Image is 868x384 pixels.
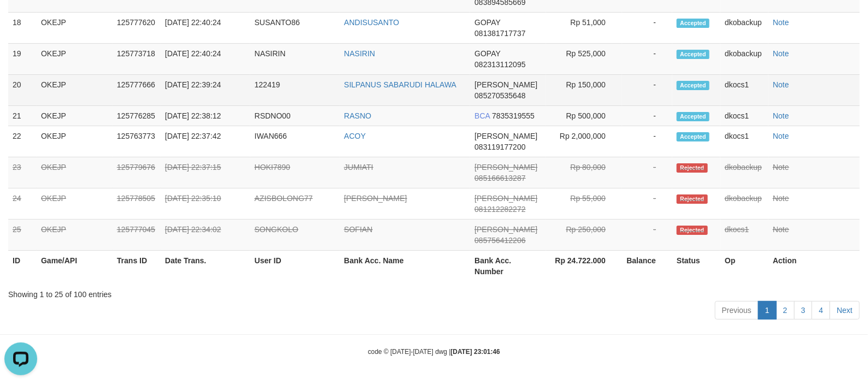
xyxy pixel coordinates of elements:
td: 125777666 [113,75,161,106]
span: Accepted [677,132,709,141]
td: IWAN666 [250,126,340,157]
a: 2 [776,301,795,320]
td: [DATE] 22:34:02 [161,220,250,251]
td: 125773718 [113,44,161,75]
a: Note [773,49,789,58]
strong: [DATE] 23:01:46 [451,348,500,356]
td: 25 [8,220,37,251]
td: 125776285 [113,106,161,126]
span: GOPAY [474,49,500,58]
a: Note [773,225,789,234]
td: 19 [8,44,37,75]
a: 1 [758,301,777,320]
td: OKEJP [37,13,113,44]
span: Copy 082313112095 to clipboard [474,60,525,69]
th: Date Trans. [161,251,250,282]
span: [PERSON_NAME] [474,132,537,140]
th: Op [720,251,769,282]
td: 20 [8,75,37,106]
td: [DATE] 22:39:24 [161,75,250,106]
span: GOPAY [474,18,500,27]
span: Copy 085270535648 to clipboard [474,91,525,100]
span: Accepted [677,50,709,59]
span: Accepted [677,81,709,90]
span: Copy 085166613287 to clipboard [474,174,525,182]
td: [DATE] 22:37:42 [161,126,250,157]
span: Copy 085756412206 to clipboard [474,236,525,245]
span: [PERSON_NAME] [474,225,537,234]
th: Action [769,251,860,282]
span: [PERSON_NAME] [474,194,537,203]
td: 18 [8,13,37,44]
td: dkocs1 [720,220,769,251]
th: Bank Acc. Name [340,251,471,282]
td: OKEJP [37,188,113,220]
td: Rp 51,000 [546,13,622,44]
td: Rp 150,000 [546,75,622,106]
td: RSDNO00 [250,106,340,126]
td: dkobackup [720,44,769,75]
td: - [622,75,672,106]
td: dkobackup [720,13,769,44]
div: Showing 1 to 25 of 100 entries [8,285,860,300]
a: Note [773,132,789,140]
span: Rejected [677,163,707,173]
td: dkocs1 [720,106,769,126]
td: [DATE] 22:35:10 [161,188,250,220]
a: Note [773,18,789,27]
td: Rp 80,000 [546,157,622,188]
a: SOFIAN [344,225,373,234]
td: Rp 500,000 [546,106,622,126]
span: Copy 083119177200 to clipboard [474,143,525,151]
td: - [622,157,672,188]
th: ID [8,251,37,282]
a: Note [773,80,789,89]
a: JUMIATI [344,163,373,172]
td: Rp 250,000 [546,220,622,251]
span: Accepted [677,112,709,121]
td: - [622,188,672,220]
td: OKEJP [37,75,113,106]
td: SONGKOLO [250,220,340,251]
td: Rp 2,000,000 [546,126,622,157]
td: dkocs1 [720,75,769,106]
a: ACOY [344,132,366,140]
td: - [622,126,672,157]
a: Note [773,111,789,120]
td: 24 [8,188,37,220]
td: OKEJP [37,106,113,126]
a: 3 [794,301,813,320]
th: Trans ID [113,251,161,282]
th: Balance [622,251,672,282]
td: 125777620 [113,13,161,44]
td: AZISBOLONG77 [250,188,340,220]
span: [PERSON_NAME] [474,80,537,89]
td: - [622,220,672,251]
th: Game/API [37,251,113,282]
td: NASIRIN [250,44,340,75]
td: OKEJP [37,44,113,75]
span: Rejected [677,194,707,204]
span: Rejected [677,226,707,235]
a: NASIRIN [344,49,376,58]
th: Rp 24.722.000 [546,251,622,282]
td: - [622,13,672,44]
td: [DATE] 22:37:15 [161,157,250,188]
td: 125763773 [113,126,161,157]
span: [PERSON_NAME] [474,163,537,172]
a: RASNO [344,111,372,120]
td: 21 [8,106,37,126]
td: Rp 55,000 [546,188,622,220]
span: BCA [474,111,490,120]
a: Note [773,163,789,172]
td: Rp 525,000 [546,44,622,75]
td: OKEJP [37,220,113,251]
td: - [622,106,672,126]
a: Previous [715,301,759,320]
th: User ID [250,251,340,282]
button: Open LiveChat chat widget [4,4,37,37]
a: Next [830,301,860,320]
a: [PERSON_NAME] [344,194,407,203]
a: ANDISUSANTO [344,18,400,27]
a: 4 [812,301,830,320]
